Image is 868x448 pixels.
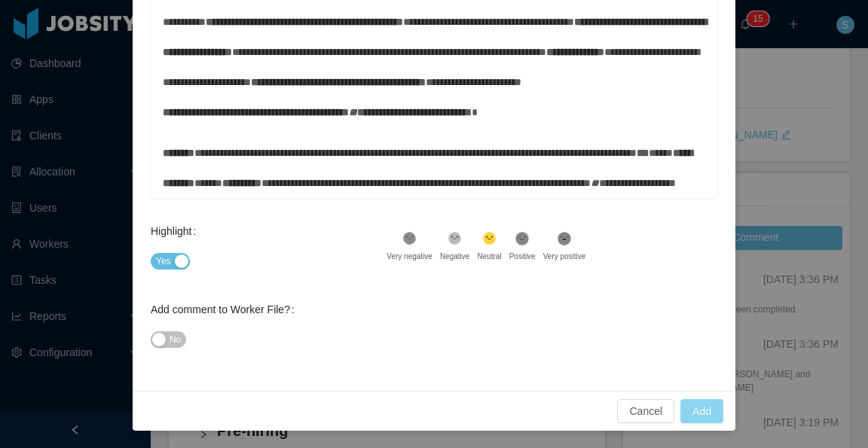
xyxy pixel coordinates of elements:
span: Yes [156,254,171,269]
label: Highlight [151,225,202,237]
button: Add [680,399,723,423]
button: Add comment to Worker File? [151,331,186,348]
button: Cancel [617,399,674,423]
label: Add comment to Worker File? [151,303,301,315]
div: Very positive [543,251,586,262]
div: Negative [440,251,469,262]
span: No [170,332,181,347]
div: Positive [509,251,536,262]
div: Very negative [387,251,432,262]
button: Highlight [151,253,190,270]
div: Neutral [477,251,501,262]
